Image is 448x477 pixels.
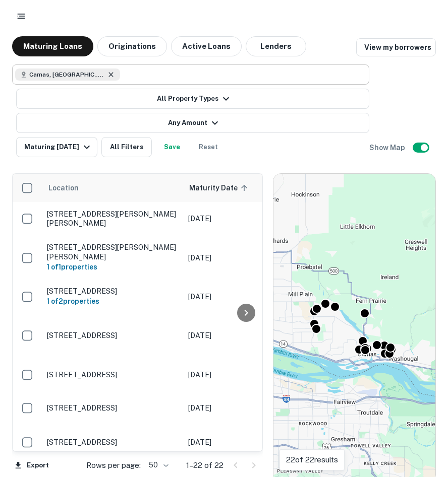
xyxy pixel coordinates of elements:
[286,454,338,466] p: 22 of 22 results
[246,36,306,56] button: Lenders
[171,36,242,56] button: Active Loans
[188,437,264,448] p: [DATE]
[16,113,369,133] button: Any Amount
[145,458,170,472] div: 50
[47,403,178,413] p: [STREET_ADDRESS]
[188,213,264,224] p: [DATE]
[369,142,407,153] h6: Show Map
[398,396,448,445] iframe: Chat Widget
[186,459,223,471] p: 1–22 of 22
[188,402,264,414] p: [DATE]
[48,182,79,194] span: Location
[97,36,167,56] button: Originations
[101,137,152,157] button: All Filters
[156,137,188,157] button: Save your search to get updates of matches that match your search criteria.
[188,252,264,263] p: [DATE]
[24,141,93,153] div: Maturing [DATE]
[188,291,264,302] p: [DATE]
[86,459,141,471] p: Rows per page:
[47,210,178,228] p: [STREET_ADDRESS][PERSON_NAME][PERSON_NAME]
[47,261,178,272] h6: 1 of 1 properties
[47,331,178,340] p: [STREET_ADDRESS]
[188,330,264,341] p: [DATE]
[356,38,436,56] a: View my borrowers
[16,137,97,157] button: Maturing [DATE]
[29,70,105,79] span: Camas, [GEOGRAPHIC_DATA], [GEOGRAPHIC_DATA]
[47,370,178,379] p: [STREET_ADDRESS]
[47,243,178,261] p: [STREET_ADDRESS][PERSON_NAME][PERSON_NAME]
[47,287,178,296] p: [STREET_ADDRESS]
[16,89,369,109] button: All Property Types
[47,438,178,447] p: [STREET_ADDRESS]
[12,458,51,473] button: Export
[183,174,269,202] th: Maturity Date
[42,174,183,202] th: Location
[188,369,264,380] p: [DATE]
[192,137,225,157] button: Reset
[189,182,251,194] span: Maturity Date
[47,296,178,307] h6: 1 of 2 properties
[12,36,93,56] button: Maturing Loans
